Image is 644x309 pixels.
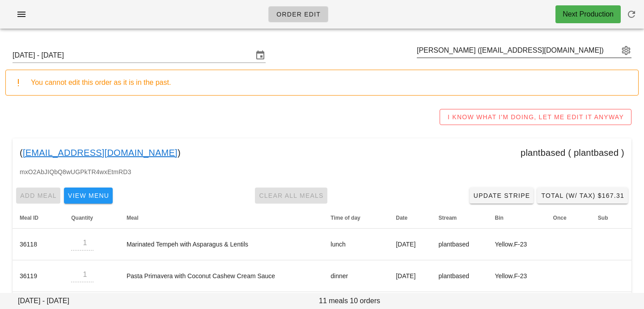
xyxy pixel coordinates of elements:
button: I KNOW WHAT I'M DOING, LET ME EDIT IT ANYWAY [440,109,631,125]
th: Bin: Not sorted. Activate to sort ascending. [487,207,546,229]
th: Once: Not sorted. Activate to sort ascending. [546,207,591,229]
span: View Menu [68,192,109,199]
td: plantbased [432,229,488,260]
span: Update Stripe [473,192,530,199]
td: lunch [323,229,389,260]
a: Update Stripe [470,188,534,204]
th: Meal ID: Not sorted. Activate to sort ascending. [13,207,64,229]
span: Total (w/ Tax) $167.31 [541,192,624,199]
td: [DATE] [389,229,431,260]
div: Next Production [563,9,614,20]
span: Meal ID [20,215,38,221]
td: dinner [323,260,389,292]
div: ( ) plantbased ( plantbased ) [13,138,631,167]
td: Pasta Primavera with Coconut Cashew Cream Sauce [119,260,323,292]
span: I KNOW WHAT I'M DOING, LET ME EDIT IT ANYWAY [447,113,624,121]
th: Sub: Not sorted. Activate to sort ascending. [591,207,631,229]
td: Marinated Tempeh with Asparagus & Lentils [119,229,323,260]
span: You cannot edit this order as it is in the past. [31,79,171,86]
td: Yellow.F-23 [487,229,546,260]
td: [DATE] [389,260,431,292]
span: Stream [439,215,457,221]
td: 36118 [13,229,64,260]
span: Time of day [330,215,360,221]
span: Quantity [71,215,93,221]
th: Time of day: Not sorted. Activate to sort ascending. [323,207,389,229]
a: Order Edit [268,6,328,22]
button: View Menu [64,188,113,204]
a: [EMAIL_ADDRESS][DOMAIN_NAME] [23,146,178,160]
td: 36119 [13,260,64,292]
td: Yellow.F-23 [487,260,546,292]
span: Sub [598,215,608,221]
input: Search by email or name [417,43,619,58]
th: Meal: Not sorted. Activate to sort ascending. [119,207,323,229]
div: mxO2AbJIQbQ8wUGPkTR4wxEtmRD3 [13,167,631,184]
td: plantbased [432,260,488,292]
th: Quantity: Not sorted. Activate to sort ascending. [64,207,119,229]
span: Meal [127,215,139,221]
th: Date: Not sorted. Activate to sort ascending. [389,207,431,229]
span: Once [553,215,567,221]
span: Date [396,215,407,221]
span: Bin [495,215,503,221]
button: Total (w/ Tax) $167.31 [537,188,628,204]
span: Order Edit [276,11,321,18]
button: appended action [621,45,631,56]
th: Stream: Not sorted. Activate to sort ascending. [432,207,488,229]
